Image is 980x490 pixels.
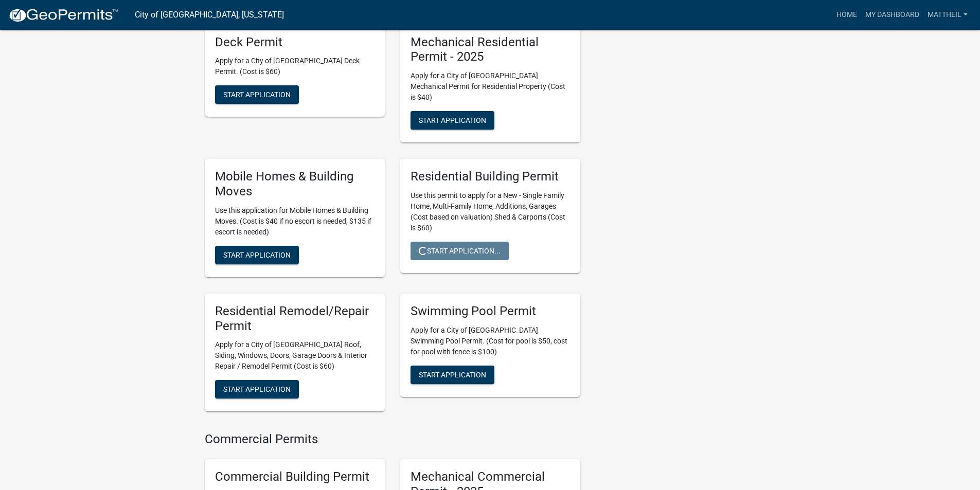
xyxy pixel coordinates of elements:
[832,5,861,25] a: Home
[419,247,501,255] span: Start Application...
[215,35,375,50] h5: Deck Permit
[419,370,486,378] span: Start Application
[419,116,486,124] span: Start Application
[411,366,494,384] button: Start Application
[215,469,375,484] h5: Commercial Building Permit
[411,304,570,319] h5: Swimming Pool Permit
[215,85,299,104] button: Start Application
[223,90,291,99] span: Start Application
[215,56,375,77] p: Apply for a City of [GEOGRAPHIC_DATA] Deck Permit. (Cost is $60)
[215,380,299,398] button: Start Application
[215,304,375,334] h5: Residential Remodel/Repair Permit
[923,5,972,25] a: mattheil
[223,250,291,259] span: Start Application
[411,35,570,65] h5: Mechanical Residential Permit - 2025
[135,6,284,24] a: City of [GEOGRAPHIC_DATA], [US_STATE]
[411,242,509,260] button: Start Application...
[861,5,923,25] a: My Dashboard
[223,385,291,393] span: Start Application
[411,70,570,103] p: Apply for a City of [GEOGRAPHIC_DATA] Mechanical Permit for Residential Property (Cost is $40)
[205,432,580,447] h4: Commercial Permits
[411,111,494,130] button: Start Application
[215,205,375,238] p: Use this application for Mobile Homes & Building Moves. (Cost is $40 if no escort is needed, $135...
[411,169,570,184] h5: Residential Building Permit
[215,339,375,372] p: Apply for a City of [GEOGRAPHIC_DATA] Roof, Siding, Windows, Doors, Garage Doors & Interior Repai...
[215,169,375,199] h5: Mobile Homes & Building Moves
[411,325,570,357] p: Apply for a City of [GEOGRAPHIC_DATA] Swimming Pool Permit. (Cost for pool is $50, cost for pool ...
[215,246,299,264] button: Start Application
[411,190,570,233] p: Use this permit to apply for a New - Single Family Home, Multi-Family Home, Additions, Garages (C...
